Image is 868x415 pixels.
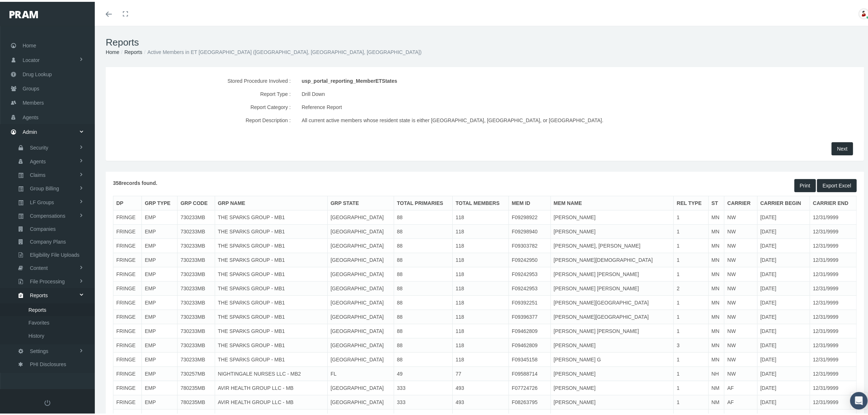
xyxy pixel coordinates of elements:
[215,280,327,294] td: THE SPARKS GROUP - MB1
[674,223,708,237] td: 1
[452,365,509,379] td: 77
[30,234,66,246] span: Company Plans
[23,37,36,51] span: Home
[178,265,215,280] td: 730233MB
[794,177,816,190] button: Print
[724,251,757,265] td: NW
[810,280,857,294] td: 12/31/9999
[810,337,857,351] td: 12/31/9999
[550,337,674,351] td: [PERSON_NAME]
[327,209,394,223] td: [GEOGRAPHIC_DATA]
[142,223,178,237] td: EMP
[509,280,550,294] td: F09242953
[106,35,864,46] h1: Reports
[452,379,509,393] td: 493
[113,209,142,223] td: FRINGE
[708,379,724,393] td: NM
[509,251,550,265] td: F09242950
[550,393,674,408] td: [PERSON_NAME]
[674,393,708,408] td: 1
[113,351,142,365] td: FRINGE
[509,194,550,209] th: MEM ID
[837,144,848,150] span: Next
[394,280,452,294] td: 88
[810,379,857,393] td: 12/31/9999
[302,99,731,112] div: Reference Report
[674,351,708,365] td: 1
[113,393,142,408] td: FRINGE
[30,208,65,220] span: Compensations
[757,337,810,351] td: [DATE]
[757,194,810,209] th: CARRIER BEGIN
[178,322,215,337] td: 730233MB
[708,209,724,223] td: MN
[23,109,39,123] span: Agents
[757,280,810,294] td: [DATE]
[30,247,79,259] span: Eligibility File Uploads
[30,343,48,356] span: Settings
[178,379,215,393] td: 780235MB
[724,294,757,308] td: NW
[810,365,857,379] td: 12/31/9999
[142,265,178,280] td: EMP
[215,393,327,408] td: AVIR HEALTH GROUP LLC - MB
[142,365,178,379] td: EMP
[108,86,296,99] label: Report Type :
[724,308,757,322] td: NW
[550,294,674,308] td: [PERSON_NAME][GEOGRAPHIC_DATA]
[215,237,327,251] td: THE SPARKS GROUP - MB1
[142,337,178,351] td: EMP
[28,328,44,340] span: History
[23,66,52,79] span: Drug Lookup
[810,265,857,280] td: 12/31/9999
[452,294,509,308] td: 118
[724,194,757,209] th: CARRIER
[708,251,724,265] td: MN
[23,123,37,137] span: Admin
[674,379,708,393] td: 1
[452,251,509,265] td: 118
[327,265,394,280] td: [GEOGRAPHIC_DATA]
[509,308,550,322] td: F09396377
[108,177,485,190] div: records found.
[178,209,215,223] td: 730233MB
[124,47,142,53] a: Reports
[810,322,857,337] td: 12/31/9999
[452,265,509,280] td: 118
[113,178,121,184] span: 358
[142,308,178,322] td: EMP
[810,351,857,365] td: 12/31/9999
[724,337,757,351] td: NW
[509,223,550,237] td: F09298940
[142,194,178,209] th: GRP TYPE
[23,80,39,94] span: Groups
[302,73,731,86] div: usp_portal_reporting_MemberETStates
[452,237,509,251] td: 118
[327,351,394,365] td: [GEOGRAPHIC_DATA]
[810,194,857,209] th: CARRIER END
[708,365,724,379] td: NH
[28,302,46,314] span: Reports
[394,223,452,237] td: 88
[452,209,509,223] td: 118
[810,294,857,308] td: 12/31/9999
[302,112,731,125] div: All current active members whose resident state is either [GEOGRAPHIC_DATA], [GEOGRAPHIC_DATA], o...
[509,337,550,351] td: F09462809
[327,280,394,294] td: [GEOGRAPHIC_DATA]
[708,294,724,308] td: MN
[215,351,327,365] td: THE SPARKS GROUP - MB1
[509,294,550,308] td: F09392251
[452,223,509,237] td: 118
[509,365,550,379] td: F09588714
[215,337,327,351] td: THE SPARKS GROUP - MB1
[30,274,65,286] span: File Processing
[215,251,327,265] td: THE SPARKS GROUP - MB1
[757,209,810,223] td: [DATE]
[550,308,674,322] td: [PERSON_NAME][GEOGRAPHIC_DATA]
[30,140,48,152] span: Security
[708,237,724,251] td: MN
[509,237,550,251] td: F09303782
[509,265,550,280] td: F09242953
[142,294,178,308] td: EMP
[550,265,674,280] td: [PERSON_NAME] [PERSON_NAME]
